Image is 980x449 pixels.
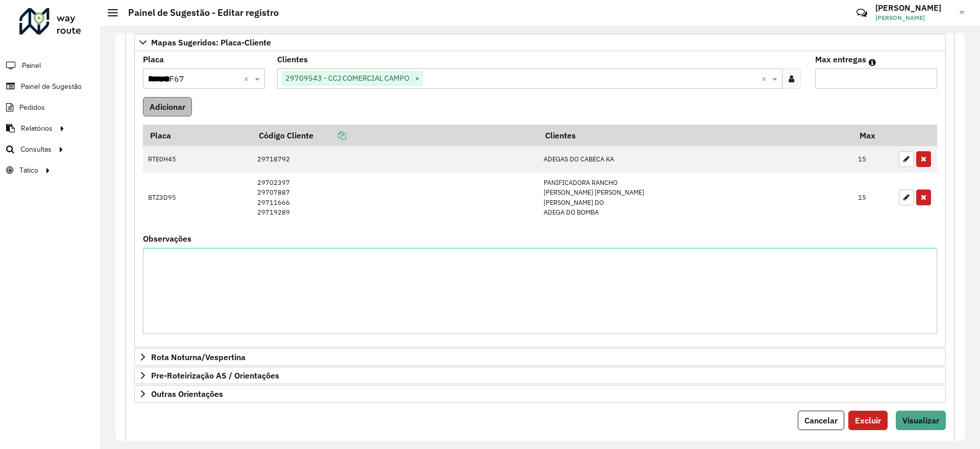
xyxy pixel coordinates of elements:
[252,173,538,223] td: 29702397 29707887 29711666 29719289
[853,125,894,146] th: Max
[853,173,894,223] td: 15
[134,348,946,366] a: Rota Noturna/Vespertina
[134,51,946,347] div: Mapas Sugeridos: Placa-Cliente
[902,415,939,426] span: Visualizar
[313,130,346,140] a: Copiar
[143,53,164,65] label: Placa
[896,411,946,430] button: Visualizar
[118,7,279,18] h2: Painel de Sugestão - Editar registro
[143,146,252,173] td: RTE0H45
[869,58,876,66] em: Máximo de clientes que serão colocados na mesma rota com os clientes informados
[19,165,38,176] span: Tático
[538,125,852,146] th: Clientes
[143,125,252,146] th: Placa
[134,34,946,51] a: Mapas Sugeridos: Placa-Cliente
[538,146,852,173] td: ADEGAS DO CABECA KA
[283,72,412,84] span: 29709543 - CCJ COMERCIAL CAMPO
[875,3,952,13] h3: [PERSON_NAME]
[134,385,946,403] a: Outras Orientações
[134,367,946,384] a: Pre-Roteirização AS / Orientações
[19,102,45,113] span: Pedidos
[21,123,53,134] span: Relatórios
[855,415,881,426] span: Excluir
[804,415,838,426] span: Cancelar
[143,173,252,223] td: BTZ3D95
[151,353,246,361] span: Rota Noturna/Vespertina
[151,371,279,380] span: Pre-Roteirização AS / Orientações
[761,73,770,85] span: Clear all
[143,97,192,116] button: Adicionar
[412,73,422,85] span: ×
[20,144,52,155] span: Consultas
[815,53,866,65] label: Max entregas
[22,60,41,71] span: Painel
[853,146,894,173] td: 15
[143,232,191,245] label: Observações
[252,146,538,173] td: 29718792
[277,53,308,65] label: Clientes
[151,38,271,46] span: Mapas Sugeridos: Placa-Cliente
[851,2,873,24] a: Contato Rápido
[538,173,852,223] td: PANIFICADORA RANCHO [PERSON_NAME] [PERSON_NAME] [PERSON_NAME] DO ADEGA DO BOMBA
[875,13,952,22] span: [PERSON_NAME]
[252,125,538,146] th: Código Cliente
[798,411,844,430] button: Cancelar
[21,81,82,92] span: Painel de Sugestão
[243,73,252,85] span: Clear all
[848,411,888,430] button: Excluir
[151,390,223,398] span: Outras Orientações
